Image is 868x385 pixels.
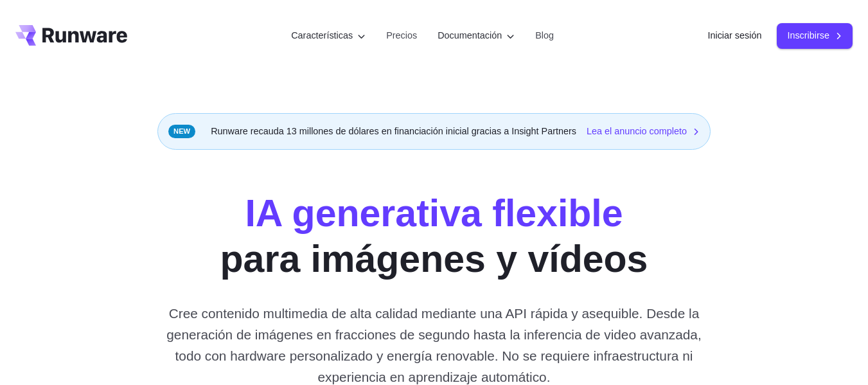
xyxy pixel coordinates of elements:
a: Inscribirse [777,23,853,48]
font: Inscribirse [787,30,829,40]
a: Precios [386,28,417,43]
font: Cree contenido multimedia de alta calidad mediante una API rápida y asequible. Desde la generació... [166,306,701,385]
a: Ir a / [15,25,127,46]
font: Características [291,30,353,40]
font: para imágenes y vídeos [220,238,648,280]
a: Lea el anuncio completo [587,124,700,139]
a: Blog [535,28,554,43]
a: Iniciar sesión [707,28,761,43]
font: Runware recauda 13 millones de dólares en financiación inicial gracias a Insight Partners [211,126,576,136]
font: Blog [535,30,554,40]
font: Iniciar sesión [707,30,761,40]
font: Lea el anuncio completo [587,126,687,136]
font: Precios [386,30,417,40]
font: IA generativa flexible [245,192,623,235]
font: Documentación [438,30,502,40]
